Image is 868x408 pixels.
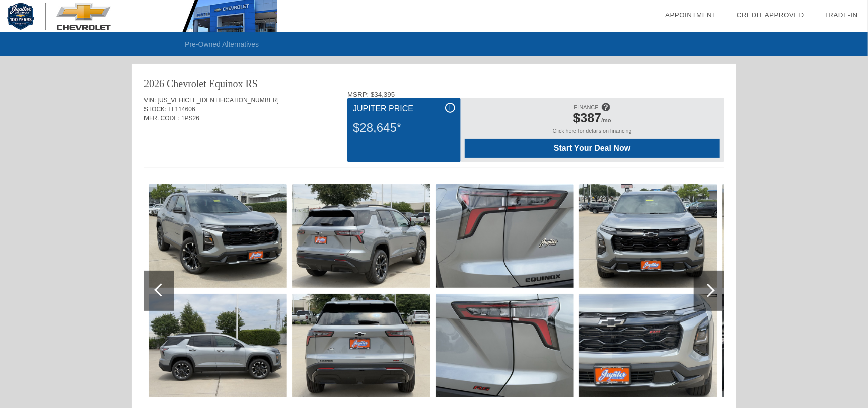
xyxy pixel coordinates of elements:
span: STOCK: [144,106,166,113]
div: Click here for details on financing [465,128,720,139]
a: Credit Approved [737,11,804,19]
div: i [445,103,455,113]
img: image.aspx [722,294,861,397]
img: image.aspx [436,184,574,288]
span: $387 [573,111,602,125]
span: VIN: [144,97,156,104]
img: image.aspx [149,294,287,397]
img: image.aspx [722,184,861,288]
a: Appointment [665,11,716,19]
div: /mo [470,111,715,128]
img: image.aspx [579,294,717,397]
div: Quoted on [DATE] 1:55:52 PM [144,138,724,154]
span: 1PS26 [181,115,199,122]
span: FINANCE [574,104,599,110]
span: TL114606 [168,106,195,113]
img: image.aspx [292,184,430,288]
img: image.aspx [292,294,430,397]
img: image.aspx [436,294,574,397]
img: image.aspx [149,184,287,288]
span: Start Your Deal Now [477,144,707,153]
span: [US_VEHICLE_IDENTIFICATION_NUMBER] [158,97,279,104]
div: 2026 Chevrolet Equinox [144,76,243,91]
div: RS [246,76,258,91]
img: image.aspx [579,184,717,288]
a: Trade-In [824,11,858,19]
div: MSRP: $34,395 [347,91,724,98]
span: MFR. CODE: [144,115,180,122]
div: $28,645* [353,115,455,141]
div: Jupiter Price [353,103,455,115]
